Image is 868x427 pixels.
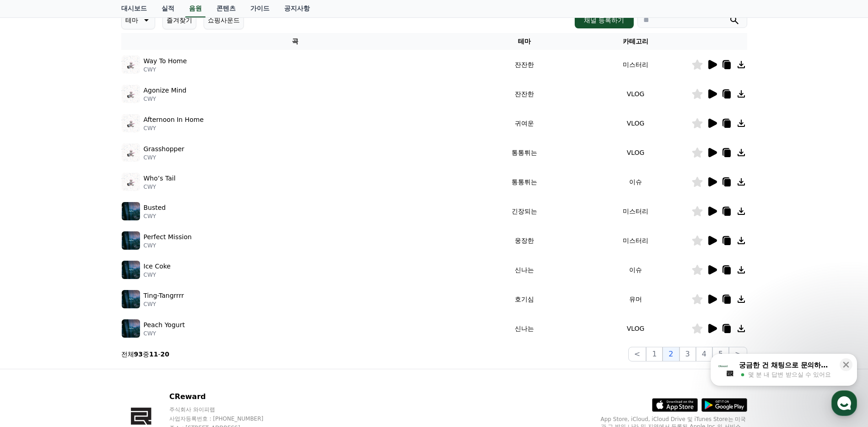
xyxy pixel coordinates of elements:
td: 웅장한 [469,226,580,255]
button: 쇼핑사운드 [204,11,244,29]
p: Ting-Tangrrrr [144,291,184,301]
img: music [122,231,140,250]
button: 2 [663,347,679,361]
button: < [628,347,646,361]
p: CWY [144,271,171,279]
td: 이슈 [580,255,691,285]
td: 귀여운 [469,109,580,138]
p: 사업자등록번호 : [PHONE_NUMBER] [169,415,281,422]
td: VLOG [580,138,691,167]
td: 통통튀는 [469,138,580,167]
button: 3 [679,347,696,361]
strong: 11 [149,350,158,358]
a: 대화 [60,290,118,313]
p: CReward [169,391,281,402]
button: > [729,347,747,361]
img: music [122,319,140,338]
strong: 93 [134,350,143,358]
p: CWY [144,301,184,308]
td: 긴장되는 [469,197,580,226]
td: 호기심 [469,285,580,314]
p: CWY [144,242,192,249]
td: 잔잔한 [469,79,580,109]
p: CWY [144,95,187,103]
p: CWY [144,66,187,73]
span: 설정 [141,304,152,312]
th: 곡 [121,33,469,50]
span: 홈 [29,304,34,312]
td: VLOG [580,79,691,109]
td: 잔잔한 [469,50,580,79]
button: 채널 등록하기 [575,12,633,28]
button: 5 [712,347,729,361]
th: 테마 [469,33,580,50]
td: 미스터리 [580,226,691,255]
p: Way To Home [144,56,187,66]
img: music [122,85,140,103]
p: CWY [144,213,166,220]
p: Grasshopper [144,144,184,154]
img: music [122,202,140,220]
p: Afternoon In Home [144,115,204,125]
a: 설정 [118,290,176,313]
img: music [122,114,140,132]
p: Busted [144,203,166,213]
button: 테마 [121,11,155,29]
span: 대화 [84,305,95,312]
td: 미스터리 [580,197,691,226]
button: 4 [696,347,712,361]
img: music [122,55,140,74]
img: music [122,261,140,279]
p: Peach Yogurt [144,320,185,330]
td: VLOG [580,314,691,343]
p: CWY [144,183,176,191]
td: 신나는 [469,255,580,285]
strong: 20 [161,350,169,358]
button: 즐겨찾기 [162,11,196,29]
p: CWY [144,125,204,132]
img: music [122,290,140,308]
th: 카테고리 [580,33,691,50]
p: Ice Coke [144,262,171,271]
td: VLOG [580,109,691,138]
p: CWY [144,330,185,337]
p: 테마 [125,14,138,27]
p: Who’s Tail [144,174,176,183]
td: 유머 [580,285,691,314]
p: 전체 중 - [121,350,170,359]
td: 미스터리 [580,50,691,79]
td: 신나는 [469,314,580,343]
a: 홈 [3,290,60,313]
p: Agonize Mind [144,86,187,95]
button: 1 [646,347,663,361]
p: Perfect Mission [144,232,192,242]
p: 주식회사 와이피랩 [169,406,281,413]
td: 통통튀는 [469,167,580,197]
td: 이슈 [580,167,691,197]
img: music [122,143,140,162]
p: CWY [144,154,184,161]
img: music [122,173,140,191]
